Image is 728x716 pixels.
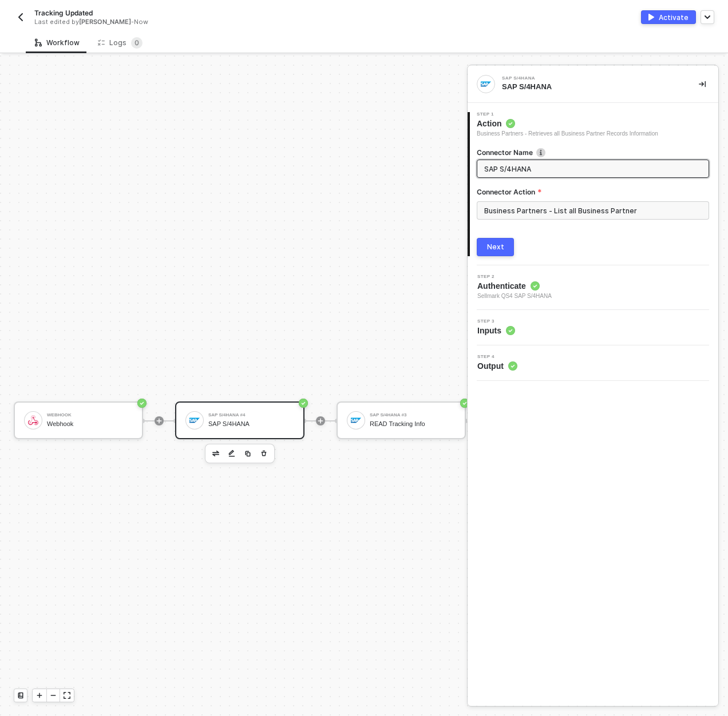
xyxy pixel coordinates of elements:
div: SAP S/4HANA [502,76,674,81]
img: copy-block [244,450,251,457]
span: icon-play [156,417,163,424]
div: Last edited by - Now [34,18,338,26]
span: Step 4 [477,355,517,359]
sup: 0 [131,37,143,49]
img: back [16,13,25,22]
button: copy-block [241,447,255,460]
div: SAP S/4HANA #3 [370,413,456,417]
div: SAP S/4HANA #4 [208,413,294,417]
div: Next [487,242,504,252]
img: edit-cred [212,451,219,456]
div: Webhook [47,420,133,428]
div: Activate [659,13,689,22]
button: edit-cred [209,447,223,460]
span: Step 1 [477,112,658,117]
label: Connector Action [477,187,709,197]
button: Next [477,238,514,256]
img: edit-cred [228,450,235,458]
span: Inputs [477,325,515,336]
div: Logs [98,37,143,49]
span: Tracking Updated [34,8,93,18]
img: activate [648,14,654,21]
div: Workflow [35,38,80,47]
button: activateActivate [641,10,696,24]
img: integration-icon [481,79,491,89]
img: icon-info [536,148,545,157]
span: icon-play [36,692,43,699]
input: Enter description [484,162,699,175]
span: Step 3 [477,319,515,324]
span: Output [477,360,517,372]
span: icon-play [317,417,324,424]
span: icon-success-page [460,399,469,408]
div: Step 2Authenticate Sellmark QS4 SAP S/4HANA [468,275,718,301]
span: icon-success-page [137,399,147,408]
input: Connector Action [477,201,709,220]
img: icon [189,415,200,425]
img: icon [351,415,361,425]
span: icon-success-page [299,399,308,408]
span: icon-expand [64,692,70,699]
span: Step 2 [477,275,552,279]
div: Webhook [47,413,133,417]
img: icon [28,415,38,425]
div: SAP S/4HANA [208,420,294,428]
span: Action [477,118,658,129]
div: READ Tracking Info [370,420,456,428]
div: Step 3Inputs [468,319,718,336]
div: Step 4Output [468,355,718,372]
label: Connector Name [477,148,709,157]
button: edit-cred [225,447,239,460]
span: Sellmark QS4 SAP S/4HANA [477,292,552,301]
span: icon-minus [50,692,57,699]
div: Business Partners - Retrieves all Business Partner Records Information [477,129,658,138]
span: [PERSON_NAME] [79,18,131,26]
div: Step 1Action Business Partners - Retrieves all Business Partner Records InformationConnector Name... [468,112,718,256]
button: back [14,10,27,24]
div: SAP S/4HANA [502,82,680,92]
span: Authenticate [477,280,552,292]
span: icon-collapse-right [699,81,706,87]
